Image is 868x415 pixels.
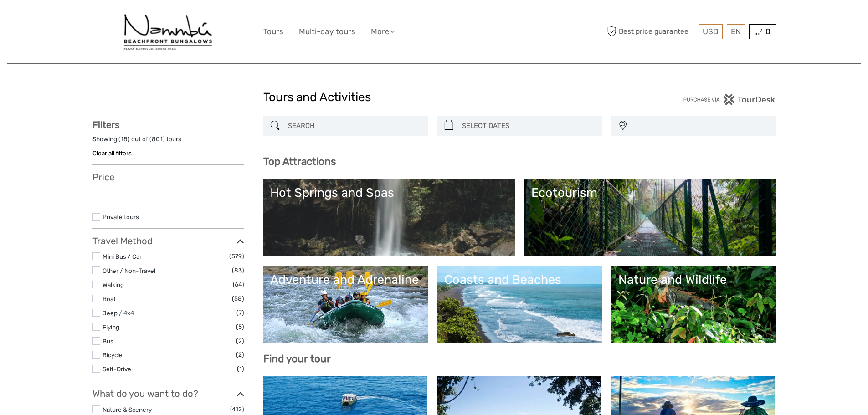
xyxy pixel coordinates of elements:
strong: Filters [92,119,119,130]
span: (2) [236,336,244,346]
span: (5) [236,322,244,332]
span: (579) [229,251,244,261]
a: Other / Non-Travel [103,267,155,274]
h3: Price [92,172,244,183]
span: 0 [764,27,772,36]
a: Bus [103,338,113,345]
a: Clear all filters [92,149,132,157]
a: More [371,25,395,38]
span: (412) [230,404,244,415]
div: Nature and Wildlife [618,272,769,287]
a: Self-Drive [103,365,131,373]
a: Mini Bus / Car [103,253,142,260]
a: Coasts and Beaches [444,272,595,336]
div: EN [727,24,745,39]
a: Adventure and Adrenaline [270,272,421,336]
a: Nature and Wildlife [618,272,769,336]
a: Jeep / 4x4 [103,309,134,317]
div: Ecotourism [531,185,769,200]
span: (58) [232,293,244,304]
a: Hot Springs and Spas [270,185,508,249]
a: Ecotourism [531,185,769,249]
h3: Travel Method [92,236,244,246]
b: Top Attractions [263,155,336,168]
div: Coasts and Beaches [444,272,595,287]
b: Find your tour [263,353,331,365]
span: (64) [233,279,244,290]
label: 801 [152,135,163,143]
div: Hot Springs and Spas [270,185,508,200]
img: Hotel Nammbú [121,7,215,56]
div: Showing ( ) out of ( ) tours [92,135,244,149]
span: Best price guarantee [605,24,696,39]
a: Bicycle [103,351,123,359]
a: Tours [263,25,283,38]
h3: What do you want to do? [92,388,244,399]
span: USD [703,27,719,36]
input: SELECT DATES [458,118,597,134]
a: Boat [103,295,116,302]
input: SEARCH [284,118,423,134]
h1: Tours and Activities [263,90,605,105]
a: Private tours [103,213,139,220]
a: Walking [103,281,124,288]
div: Adventure and Adrenaline [270,272,421,287]
span: (2) [236,349,244,360]
a: Multi-day tours [299,25,355,38]
img: PurchaseViaTourDesk.png [683,94,776,105]
a: Flying [103,323,119,331]
a: Nature & Scenery [103,406,152,413]
span: (1) [237,364,244,374]
span: (83) [232,265,244,276]
span: (7) [236,307,244,318]
label: 18 [121,135,128,143]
